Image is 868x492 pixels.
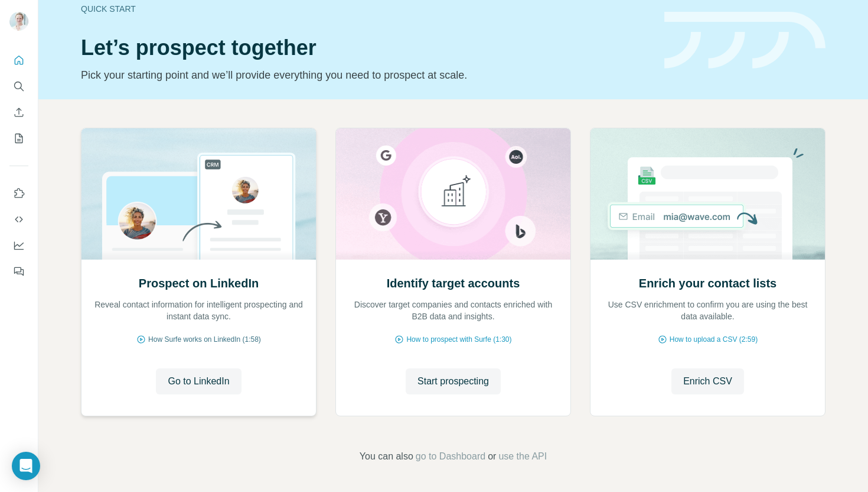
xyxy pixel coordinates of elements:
[590,128,825,260] img: Enrich your contact lists
[498,449,547,464] button: use the API
[9,209,28,230] button: Use Surfe API
[639,275,776,292] h2: Enrich your contact lists
[9,235,28,256] button: Dashboard
[81,3,650,15] div: Quick start
[670,334,758,345] span: How to upload a CSV (2:59)
[148,334,261,345] span: How Surfe works on LinkedIn (1:58)
[348,299,559,322] p: Discover target companies and contacts enriched with B2B data and insights.
[416,449,485,464] button: go to Dashboard
[9,183,28,204] button: Use Surfe on LinkedIn
[406,368,501,394] button: Start prospecting
[81,128,316,260] img: Prospect on LinkedIn
[602,299,813,322] p: Use CSV enrichment to confirm you are using the best data available.
[168,374,229,389] span: Go to LinkedIn
[12,452,40,480] div: Open Intercom Messenger
[671,368,744,394] button: Enrich CSV
[417,374,489,389] span: Start prospecting
[664,12,825,69] img: banner
[81,36,650,60] h1: Let’s prospect together
[81,67,650,83] p: Pick your starting point and we’ll provide everything you need to prospect at scale.
[156,368,241,394] button: Go to LinkedIn
[93,299,304,322] p: Reveal contact information for intelligent prospecting and instant data sync.
[9,50,28,71] button: Quick start
[683,374,732,389] span: Enrich CSV
[406,334,511,345] span: How to prospect with Surfe (1:30)
[9,102,28,123] button: Enrich CSV
[360,449,413,464] span: You can also
[387,275,520,292] h2: Identify target accounts
[9,12,28,31] img: Avatar
[335,128,571,260] img: Identify target accounts
[9,76,28,97] button: Search
[9,128,28,149] button: My lists
[9,261,28,282] button: Feedback
[488,449,496,464] span: or
[139,275,259,292] h2: Prospect on LinkedIn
